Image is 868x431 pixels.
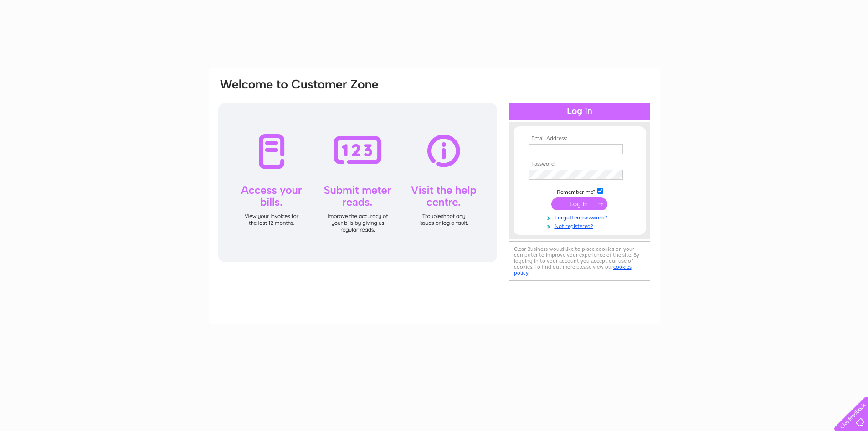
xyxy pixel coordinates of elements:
[527,161,632,167] th: Password:
[529,213,632,221] a: Forgotten password?
[514,264,632,276] a: cookies policy
[509,241,650,281] div: Clear Business would like to place cookies on your computer to improve your experience of the sit...
[529,221,632,230] a: Not registered?
[527,187,632,196] td: Remember me?
[527,135,632,142] th: Email Address:
[551,197,607,210] input: Submit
